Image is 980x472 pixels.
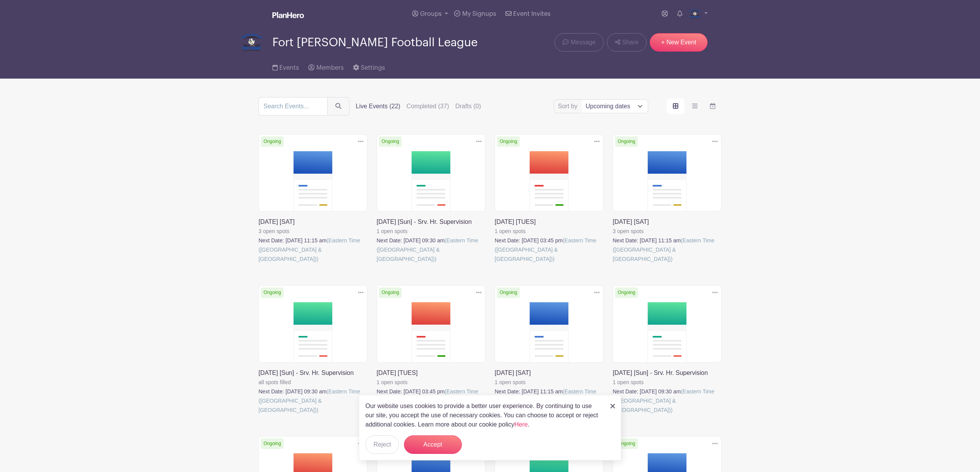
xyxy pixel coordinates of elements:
span: Event Invites [513,11,551,17]
span: Events [279,65,299,71]
img: 2.png [689,8,701,20]
label: Drafts (0) [455,102,481,111]
span: My Signups [462,11,496,17]
span: Message [571,38,596,47]
label: Completed (37) [407,102,449,111]
a: Members [308,54,343,79]
span: Fort [PERSON_NAME] Football League [272,36,478,49]
input: Search Events... [259,97,328,116]
div: filters [356,102,481,111]
a: Here [514,421,528,428]
label: Sort by [558,102,580,111]
button: Reject [365,435,399,454]
a: Settings [353,54,385,79]
button: Accept [404,435,462,454]
span: Settings [361,65,385,71]
p: Our website uses cookies to provide a better user experience. By continuing to use our site, you ... [365,401,602,429]
img: logo_white-6c42ec7e38ccf1d336a20a19083b03d10ae64f83f12c07503d8b9e83406b4c7d.svg [272,12,304,18]
img: 2.png [240,31,263,54]
div: order and view [667,99,721,114]
label: Live Events (22) [356,102,400,111]
a: Events [272,54,299,79]
span: Members [316,65,344,71]
a: Share [607,33,647,52]
a: + New Event [650,33,708,52]
img: close_button-5f87c8562297e5c2d7936805f587ecaba9071eb48480494691a3f1689db116b3.svg [610,404,615,408]
a: Message [554,33,603,52]
span: Share [622,38,639,47]
span: Groups [420,11,442,17]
